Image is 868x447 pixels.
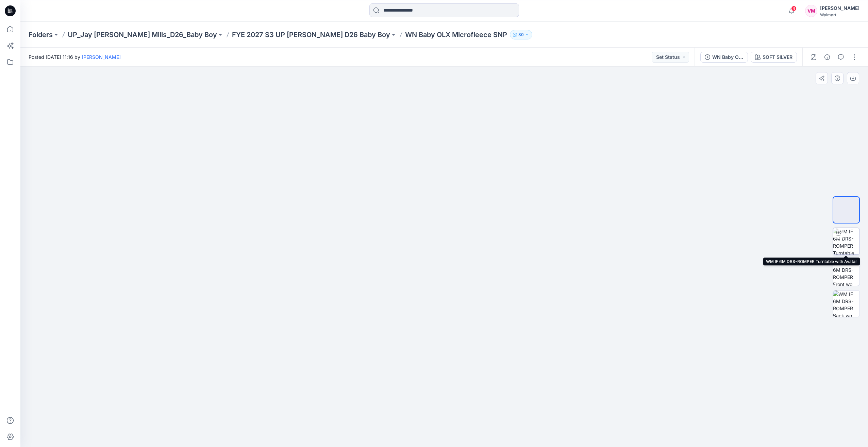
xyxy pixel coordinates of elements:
[833,259,859,286] img: WM IF 6M DRS-ROMPER Front wo Avatar
[820,12,859,17] div: Walmart
[510,30,532,39] button: 30
[518,31,524,38] p: 30
[805,5,817,17] div: VM
[712,53,744,61] div: WN Baby OLX Microfleece SNP
[700,52,748,63] button: WN Baby OLX Microfleece SNP
[833,291,859,317] img: WM IF 6M DRS-ROMPER Back wo Avatar
[833,228,859,254] img: WM IF 6M DRS-ROMPER Turntable with Avatar
[29,30,53,39] a: Folders
[763,53,792,61] div: SOFT SILVER
[82,54,121,60] a: [PERSON_NAME]
[820,4,859,12] div: [PERSON_NAME]
[751,52,797,63] button: SOFT SILVER
[405,30,507,39] p: WN Baby OLX Microfleece SNP
[232,30,390,39] a: FYE 2027 S3 UP [PERSON_NAME] D26 Baby Boy
[791,6,797,11] span: 4
[68,30,217,39] a: UP_Jay [PERSON_NAME] Mills_D26_Baby Boy
[29,53,121,61] span: Posted [DATE] 11:16 by
[822,52,833,63] button: Details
